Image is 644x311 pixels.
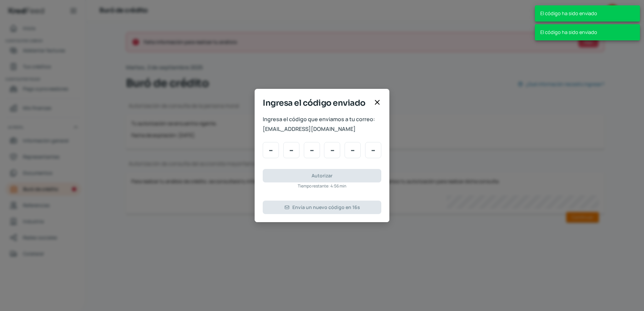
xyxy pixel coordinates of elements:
[304,142,320,158] input: Code input
[283,142,299,158] input: Code input
[535,5,640,22] div: El código ha sido enviado
[345,142,361,158] input: Code input
[263,169,381,182] button: Autorizar
[263,124,381,134] span: [EMAIL_ADDRESS][DOMAIN_NAME]
[535,24,640,40] div: El código ha sido enviado
[263,142,279,158] input: Code input
[312,173,332,178] span: Autorizar
[263,201,381,214] button: Envía un nuevo código en 16s
[298,182,346,190] span: Tiempo restante: 4:56 min
[292,205,360,210] span: Envía un nuevo código en 16s
[263,97,371,109] span: Ingresa el código enviado
[324,142,340,158] input: Code input
[365,142,381,158] input: Code input
[263,114,381,124] span: Ingresa el código que enviamos a tu correo:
